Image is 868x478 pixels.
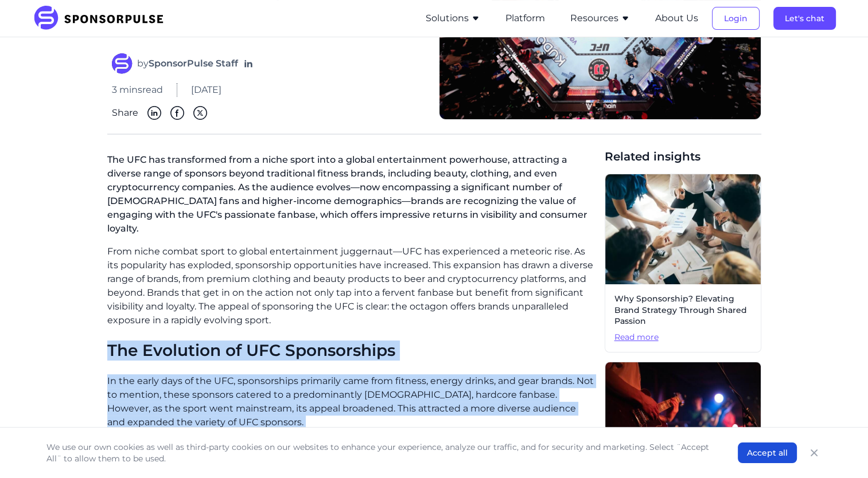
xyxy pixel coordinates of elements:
[505,13,545,23] a: Platform
[149,58,238,69] strong: SponsorPulse Staff
[112,106,138,120] span: Share
[112,53,133,74] img: SponsorPulse Staff
[112,83,163,97] span: 3 mins read
[137,57,238,70] span: by
[773,7,836,30] button: Let's chat
[811,423,868,478] iframe: Chat Widget
[147,106,161,120] img: Linkedin
[505,11,545,25] button: Platform
[605,362,761,472] img: Neza Dolmo courtesy of Unsplash
[191,83,221,97] span: [DATE]
[655,13,698,23] a: About Us
[107,374,595,429] p: In the early days of the UFC, sponsorships primarily came from fitness, energy drinks, and gear b...
[712,7,760,30] button: Login
[426,11,480,25] button: Solutions
[107,148,595,245] p: The UFC has transformed from a niche sport into a global entertainment powerhouse, attracting a d...
[605,174,761,284] img: Photo by Getty Images courtesy of Unsplash
[33,6,172,31] img: SponsorPulse
[773,13,836,23] a: Let's chat
[806,445,822,461] button: Close
[46,441,715,464] p: We use our own cookies as well as third-party cookies on our websites to enhance your experience,...
[170,106,184,120] img: Facebook
[193,106,207,120] img: Twitter
[107,245,595,327] p: From niche combat sport to global entertainment juggernaut—UFC has experienced a meteoric rise. A...
[738,442,797,463] button: Accept all
[243,58,254,69] a: Follow on LinkedIn
[614,332,752,343] span: Read more
[655,11,698,25] button: About Us
[605,174,761,352] a: Why Sponsorship? Elevating Brand Strategy Through Shared PassionRead more
[107,341,595,361] h2: The Evolution of UFC Sponsorships
[605,148,761,164] span: Related insights
[570,11,630,25] button: Resources
[614,293,752,327] span: Why Sponsorship? Elevating Brand Strategy Through Shared Passion
[712,13,760,23] a: Login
